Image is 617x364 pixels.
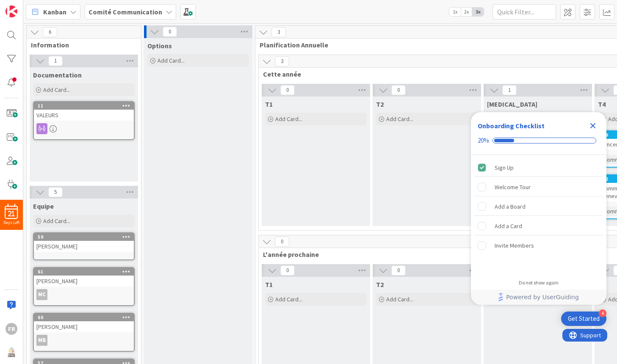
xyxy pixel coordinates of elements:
[275,115,302,123] span: Add Card...
[34,241,134,252] div: [PERSON_NAME]
[502,85,517,95] span: 1
[271,27,286,37] span: 3
[34,268,134,287] div: 61[PERSON_NAME]
[43,86,70,94] span: Add Card...
[34,233,134,241] div: 59
[386,295,413,303] span: Add Card...
[478,137,600,144] div: Checklist progress: 20%
[18,1,39,11] span: Support
[38,103,134,109] div: 11
[478,137,489,144] div: 20%
[568,314,600,323] div: Get Started
[474,178,603,196] div: Welcome Tour is incomplete.
[495,182,531,192] div: Welcome Tour
[34,321,134,332] div: [PERSON_NAME]
[89,8,162,16] b: Comité Communication
[495,201,526,212] div: Add a Board
[471,155,606,274] div: Checklist items
[598,100,606,108] span: T4
[34,110,134,121] div: VALEURS
[478,121,545,131] div: Onboarding Checklist
[34,289,134,300] div: MC
[280,85,295,95] span: 0
[474,158,603,177] div: Sign Up is complete.
[474,217,603,235] div: Add a Card is incomplete.
[34,268,134,276] div: 61
[471,290,606,305] div: Footer
[33,232,135,260] a: 59[PERSON_NAME]
[461,8,472,16] span: 2x
[275,56,289,66] span: 3
[265,100,273,108] span: T1
[376,280,384,289] span: T2
[6,6,17,17] img: Visit kanbanzone.com
[275,295,302,303] span: Add Card...
[599,309,606,317] div: 4
[34,102,134,110] div: 11
[474,236,603,255] div: Invite Members is incomplete.
[163,27,177,37] span: 0
[34,335,134,346] div: MB
[449,8,461,16] span: 1x
[561,312,606,326] div: Open Get Started checklist, remaining modules: 4
[391,265,406,276] span: 0
[492,4,556,19] input: Quick Filter...
[471,112,606,305] div: Checklist Container
[376,100,384,108] span: T2
[48,56,63,66] span: 1
[38,234,134,240] div: 59
[275,237,289,247] span: 0
[586,119,600,132] div: Close Checklist
[33,267,135,306] a: 61[PERSON_NAME]MC
[34,314,134,321] div: 60
[34,314,134,332] div: 60[PERSON_NAME]
[495,163,514,173] div: Sign Up
[8,211,15,217] span: 21
[265,280,273,289] span: T1
[487,100,537,108] span: T3
[34,276,134,287] div: [PERSON_NAME]
[31,41,130,49] span: Information
[48,187,63,197] span: 5
[34,102,134,121] div: 11VALEURS
[472,8,484,16] span: 3x
[33,313,135,352] a: 60[PERSON_NAME]MB
[33,71,82,79] span: Documentation
[43,217,70,225] span: Add Card...
[147,41,172,50] span: Options
[6,323,17,335] div: FR
[158,57,185,64] span: Add Card...
[43,7,66,17] span: Kanban
[475,290,602,305] a: Powered by UserGuiding
[38,269,134,275] div: 61
[43,27,57,37] span: 6
[34,233,134,252] div: 59[PERSON_NAME]
[36,335,47,346] div: MB
[38,314,134,320] div: 60
[391,85,406,95] span: 0
[36,289,47,300] div: MC
[474,197,603,216] div: Add a Board is incomplete.
[33,202,54,210] span: Equipe
[6,347,17,358] img: avatar
[495,240,534,251] div: Invite Members
[506,292,579,302] span: Powered by UserGuiding
[33,101,135,140] a: 11VALEURS
[519,279,559,286] div: Do not show again
[386,115,413,123] span: Add Card...
[280,265,295,276] span: 0
[495,221,522,231] div: Add a Card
